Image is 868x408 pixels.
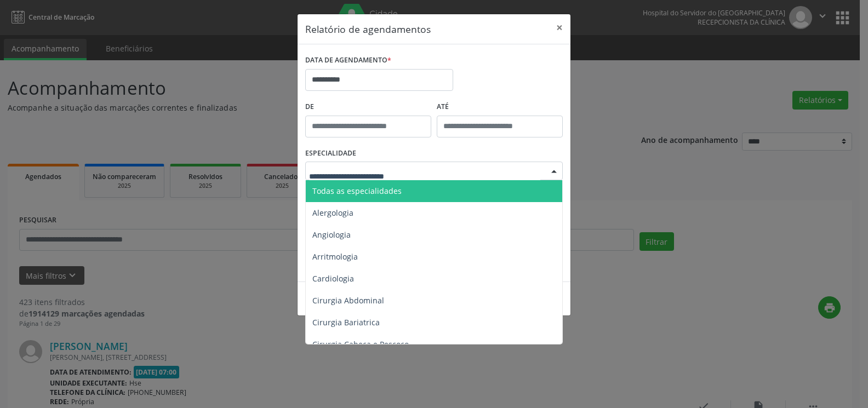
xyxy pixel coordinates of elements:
[312,208,353,218] span: Alergologia
[305,99,431,116] label: De
[437,99,563,116] label: ATÉ
[312,273,354,284] span: Cardiologia
[305,52,391,69] label: DATA DE AGENDAMENTO
[305,22,431,36] h5: Relatório de agendamentos
[312,317,380,327] span: Cirurgia Bariatrica
[312,251,358,262] span: Arritmologia
[312,295,384,306] span: Cirurgia Abdominal
[312,186,402,196] span: Todas as especialidades
[549,14,570,41] button: Close
[305,145,356,162] label: ESPECIALIDADE
[312,339,409,349] span: Cirurgia Cabeça e Pescoço
[312,229,351,240] span: Angiologia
